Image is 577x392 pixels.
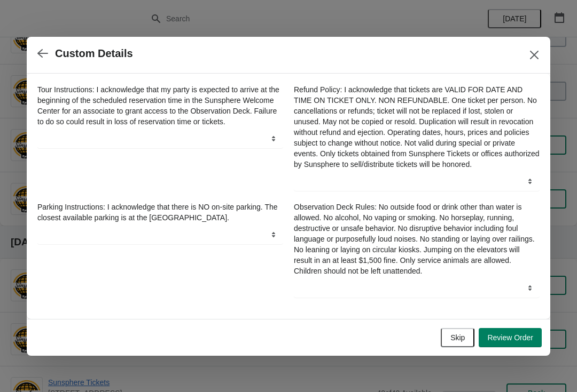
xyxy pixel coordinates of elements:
label: Refund Policy: I acknowledge that tickets are VALID FOR DATE AND TIME ON TICKET ONLY. NON REFUNDA... [294,84,540,170]
button: Close [525,45,544,65]
label: Parking Instructions: I acknowledge that there is NO on-site parking. The closest available parki... [37,202,283,223]
h2: Custom Details [55,47,133,60]
label: Observation Deck Rules: No outside food or drink other than water is allowed. No alcohol, No vapi... [294,202,540,276]
label: Tour Instructions: I acknowledge that my party is expected to arrive at the beginning of the sche... [37,84,283,127]
button: Skip [441,328,474,347]
span: Review Order [487,333,533,342]
span: Skip [450,333,465,342]
button: Review Order [479,328,542,347]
